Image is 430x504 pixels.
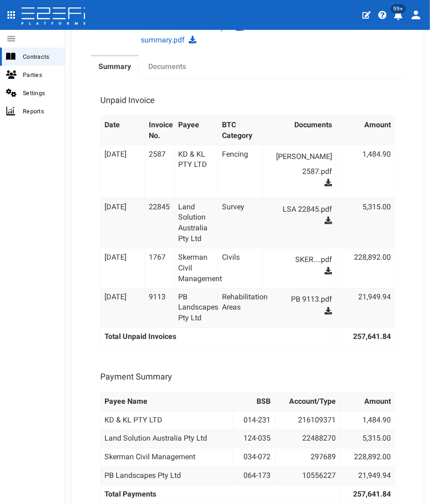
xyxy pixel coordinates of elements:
td: [DATE] [101,249,145,289]
h3: Payment Summary [100,373,172,381]
td: 22488270 [275,430,340,449]
th: Payee Name [101,393,233,411]
td: [DATE] [101,198,145,248]
a: [PERSON_NAME] 2587.pdf [276,149,332,179]
a: Summary [91,56,139,80]
th: BSB [233,393,275,411]
td: 124-035 [233,430,275,449]
td: 5,315.00 [340,430,395,449]
th: Payee [174,116,218,145]
td: 034-072 [233,449,275,467]
th: Account/Type [275,393,340,411]
td: 297689 [275,449,340,467]
td: KD & KL PTY LTD [174,145,218,198]
th: Amount [340,393,395,411]
td: KD & KL PTY LTD [101,411,233,430]
span: Reports [23,106,57,117]
td: 5,315.00 [336,198,395,248]
th: Invoice No. [145,116,174,145]
h3: Unpaid Invoice [100,96,155,104]
td: [DATE] [101,288,145,328]
th: Total Payments [101,485,340,504]
a: PB 9113.pdf [276,292,332,307]
td: 216109371 [275,411,340,430]
th: 257,641.84 [340,485,395,504]
td: 1,484.90 [336,145,395,198]
span: Contracts [23,51,57,62]
th: 257,641.84 [336,328,395,347]
td: Fencing [218,145,263,198]
td: 228,892.00 [340,449,395,467]
a: PB LANDSCAPES - JFP Progress Certificate - Portion A - Rehab - No 1.pdf [141,12,287,32]
td: 2587 [145,145,174,198]
th: BTC Category [218,116,263,145]
span: Settings [23,88,57,98]
th: Date [101,116,145,145]
td: 1767 [145,249,174,289]
td: Rehabilitation Areas [218,288,263,328]
a: Documents [141,56,194,80]
td: 014-231 [233,411,275,430]
td: 228,892.00 [336,249,395,289]
td: Land Solution Australia Pty Ltd [174,198,218,248]
td: Civils [218,249,263,289]
td: 1,484.90 [340,411,395,430]
td: Skerman Civil Management [174,249,218,289]
span: Parties [23,69,57,80]
td: PB Landscapes Pty Ltd [101,467,233,486]
td: 22845 [145,198,174,248]
td: 21,949.94 [336,288,395,328]
td: 21,949.94 [340,467,395,486]
td: PB Landscapes Pty Ltd [174,288,218,328]
td: 9113 [145,288,174,328]
td: 10556227 [275,467,340,486]
td: Land Solution Australia Pty Ltd [101,430,233,449]
td: Skerman Civil Management [101,449,233,467]
td: [DATE] [101,145,145,198]
a: summary.pdf [141,35,185,44]
td: 064-173 [233,467,275,486]
a: SKER....pdf [276,252,332,267]
th: Amount [336,116,395,145]
td: Survey [218,198,263,248]
label: Documents [148,62,186,72]
th: Documents [263,116,336,145]
th: Total Unpaid Invoices [101,328,336,347]
label: Summary [98,62,131,72]
a: LSA 22845.pdf [276,202,332,217]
